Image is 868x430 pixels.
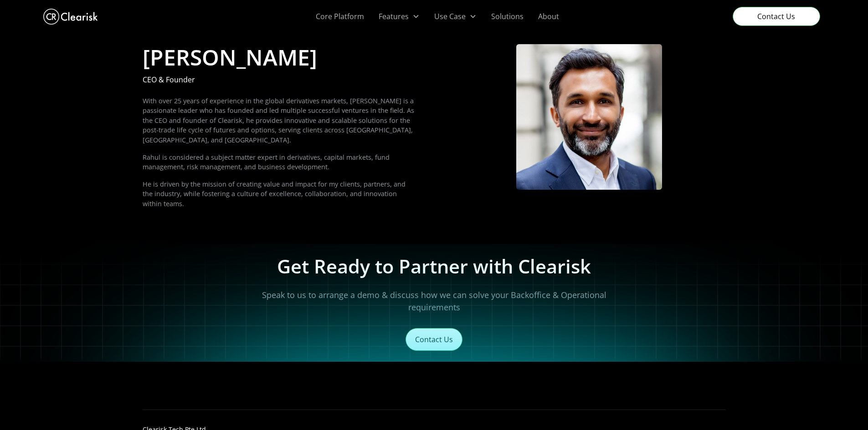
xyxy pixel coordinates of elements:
h3: Get Ready to Partner with Clearisk [277,255,591,278]
p: With over 25 years of experience in the global derivatives markets, [PERSON_NAME] is a passionate... [143,96,416,145]
a: Contact Us [406,328,462,351]
p: ‍ [143,216,416,226]
h2: [PERSON_NAME] [143,44,317,71]
a: home [43,6,98,27]
p: He is driven by the mission of creating value and impact for my clients, partners, and the indust... [143,179,416,209]
div: CEO & Founder [143,74,195,85]
p: Speak to us to arrange a demo & discuss how we can solve your Backoffice & Operational requirements [259,289,609,314]
p: Rahul is considered a subject matter expert in derivatives, capital markets, fund management, ris... [143,152,416,172]
a: Contact Us [733,7,820,26]
div: Use Case [434,11,466,22]
div: Features [379,11,409,22]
